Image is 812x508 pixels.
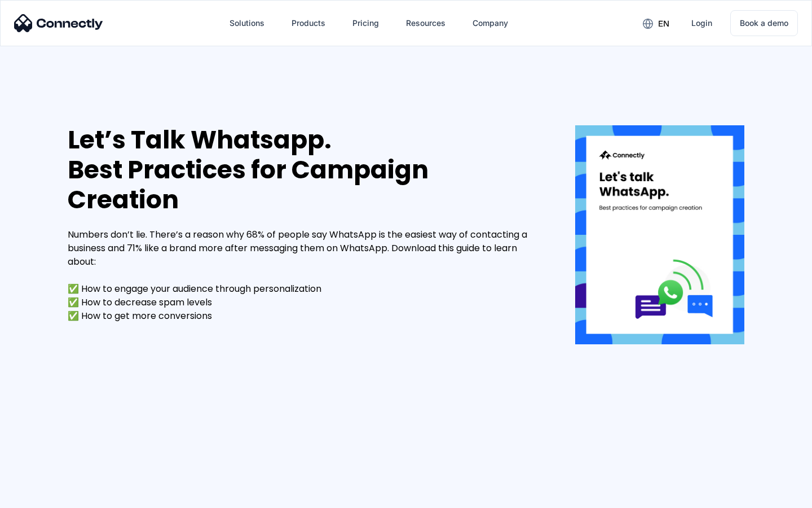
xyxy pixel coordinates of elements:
div: Products [283,10,334,37]
a: Login [682,10,721,37]
div: Resources [406,15,445,31]
div: Company [464,10,517,37]
div: Pricing [352,15,379,31]
div: en [658,16,669,32]
div: Solutions [230,15,264,31]
a: Pricing [343,10,388,37]
div: en [634,15,678,32]
div: Solutions [220,10,273,37]
ul: Language list [23,488,68,504]
aside: Language selected: English [11,488,68,504]
div: Company [473,15,508,31]
div: Resources [397,10,454,37]
a: Book a demo [730,10,798,36]
div: Numbers don’t lie. There’s a reason why 68% of people say WhatsApp is the easiest way of contacti... [68,228,541,323]
div: Products [292,15,325,31]
img: Connectly Logo [14,14,103,32]
div: Let’s Talk Whatsapp. Best Practices for Campaign Creation [68,125,541,214]
div: Login [691,15,712,31]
